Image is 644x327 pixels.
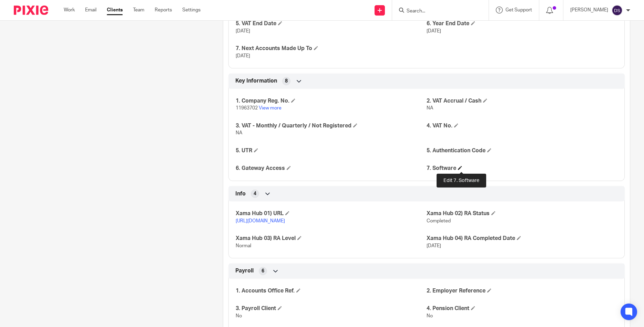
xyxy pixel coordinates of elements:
h4: Xama Hub 04) RA Completed Date [427,235,617,242]
p: [PERSON_NAME] [570,7,608,13]
h4: 6. Year End Date [427,20,617,27]
a: Reports [155,7,172,13]
a: Email [85,7,96,13]
span: Info [235,190,246,198]
span: Completed [427,219,451,223]
a: View more [259,106,282,110]
span: 11963702 [236,106,258,110]
h4: Xama Hub 01) URL [236,210,427,217]
h4: Xama Hub 02) RA Status [427,210,617,217]
h4: 3. VAT - Monthly / Quarterly / Not Registered [236,122,427,129]
span: [DATE] [236,29,250,33]
img: svg%3E [612,5,623,16]
span: NA [236,131,242,135]
input: Search [406,8,468,15]
span: No [427,314,433,318]
h4: 2. Employer Reference [427,287,617,295]
span: 6 [262,268,264,275]
span: Get Support [505,8,532,12]
h4: 2. VAT Accrual / Cash [427,97,617,105]
span: [DATE] [236,54,250,58]
h4: 7. Software [427,165,617,172]
h4: 6. Gateway Access [236,165,427,172]
span: [DATE] [427,29,441,33]
span: [DATE] [427,243,441,248]
span: Key Information [235,77,277,85]
h4: 4. Pension Client [427,305,617,312]
h4: 4. VAT No. [427,122,617,129]
span: NA [427,106,433,110]
a: Settings [182,7,201,13]
h4: 3. Payroll Client [236,305,427,312]
span: No [236,314,242,318]
a: Team [133,7,144,13]
span: Normal [236,243,251,248]
h4: 7. Next Accounts Made Up To [236,45,427,52]
h4: 1. Accounts Office Ref. [236,287,427,295]
h4: 5. Authentication Code [427,147,617,154]
h4: Xama Hub 03) RA Level [236,235,427,242]
span: 4 [254,190,256,197]
h4: 5. UTR [236,147,427,154]
span: Payroll [235,267,254,275]
a: Work [64,7,75,13]
h4: 1. Company Reg. No. [236,97,427,105]
a: [URL][DOMAIN_NAME] [236,219,285,223]
img: Pixie [14,6,48,15]
a: Clients [107,7,123,13]
h4: 5. VAT End Date [236,20,427,27]
span: 8 [285,78,288,85]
